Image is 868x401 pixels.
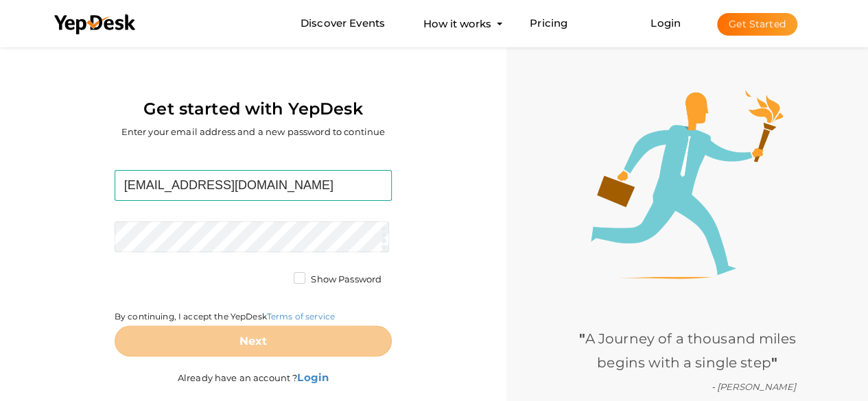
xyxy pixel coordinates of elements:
[143,96,362,122] label: Get started with YepDesk
[530,11,567,36] a: Pricing
[297,371,329,384] b: Login
[115,311,335,322] label: By continuing, I accept the YepDesk
[294,273,382,287] label: Show Password
[591,90,783,279] img: step1-illustration.png
[717,13,797,36] button: Get Started
[711,381,795,392] i: - [PERSON_NAME]
[115,326,392,356] button: Next
[419,11,495,36] button: How it works
[301,11,385,36] a: Discover Events
[578,330,585,347] b: "
[578,330,795,371] span: A Journey of a thousand miles begins with a single step
[771,354,777,371] b: "
[178,356,329,385] label: Already have an account ?
[650,16,681,29] a: Login
[267,311,335,321] a: Terms of service
[239,335,268,348] b: Next
[121,125,386,138] label: Enter your email address and a new password to continue
[115,170,392,201] input: Enter your email address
